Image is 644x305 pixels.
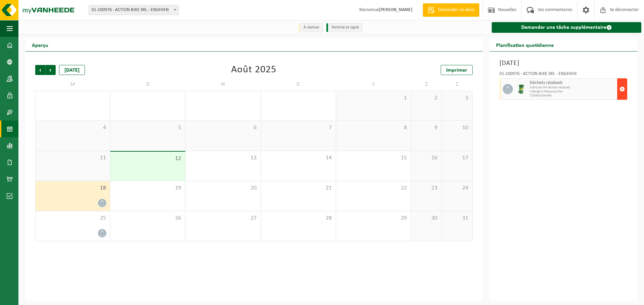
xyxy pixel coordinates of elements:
[538,7,572,12] font: Vos commentaires
[401,185,407,191] font: 22
[326,185,332,191] font: 21
[434,125,437,131] font: 9
[423,3,479,17] a: Demander un devis
[530,80,562,85] font: Déchets résiduels
[431,215,437,221] font: 30
[516,84,526,94] img: WB-0240-HPE-GN-01
[329,125,332,131] font: 7
[404,95,407,101] font: 1
[434,95,437,101] font: 2
[496,43,554,48] font: Planification quotidienne
[530,94,551,97] font: T250001634486
[178,125,181,131] font: 5
[221,82,226,87] font: W
[372,82,375,87] font: V
[175,215,181,221] font: 26
[175,155,181,162] font: 12
[32,43,48,48] font: Aperçu
[326,215,332,221] font: 28
[462,185,468,191] font: 24
[297,82,300,87] font: D
[92,7,169,12] font: 01-100976 - ACTION BIKE SRL - ENGHIEN
[425,82,428,87] font: Z
[446,68,467,73] font: Imprimer
[64,68,79,73] font: [DATE]
[70,82,75,87] font: M
[326,155,332,161] font: 14
[610,7,639,12] font: Se déconnecter
[331,25,359,29] font: Terminé et signé
[401,215,407,221] font: 29
[175,185,181,191] font: 19
[465,95,468,101] font: 3
[89,5,179,15] span: 01-100976 - ACTION BIKE SRL - ENGHIEN
[401,155,407,161] font: 15
[100,155,106,161] font: 11
[441,65,473,75] a: Imprimer
[530,86,570,89] font: WB-0240-HP déchets résiduels
[146,82,150,87] font: D
[431,155,437,161] font: 16
[521,25,606,30] font: Demander une tâche supplémentaire
[438,7,474,12] font: Demander un devis
[251,185,257,191] font: 20
[530,90,562,93] font: Vidange à fréquence fixe
[254,125,257,131] font: 6
[100,215,106,221] font: 25
[492,22,641,33] a: Demander une tâche supplémentaire
[499,60,520,67] font: [DATE]
[462,125,468,131] font: 10
[103,125,106,131] font: 4
[462,155,468,161] font: 17
[251,155,257,161] font: 13
[431,185,437,191] font: 23
[456,82,459,87] font: Z
[462,215,468,221] font: 31
[499,71,577,76] font: 01-100976 - ACTION BIKE SRL - ENGHIEN
[359,7,379,12] font: Bienvenue
[304,25,319,29] font: À réaliser
[100,185,106,191] font: 18
[251,215,257,221] font: 27
[89,5,178,15] span: 01-100976 - ACTION BIKE SRL - ENGHIEN
[231,65,276,75] font: Août 2025
[379,7,413,12] font: [PERSON_NAME]
[498,7,516,12] font: Nouvelles
[404,125,407,131] font: 8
